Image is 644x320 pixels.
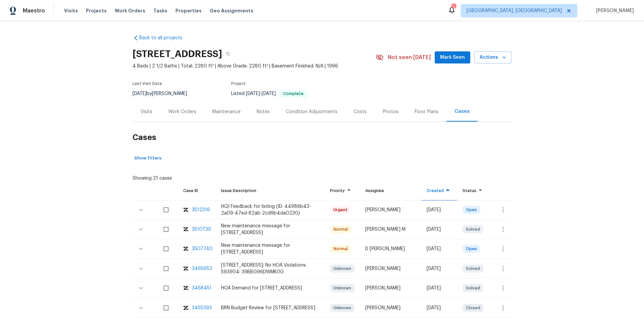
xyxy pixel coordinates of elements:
[463,207,480,213] span: Open
[132,63,376,70] span: 4 Beds | 2 1/2 Baths | Total: 2280 ft² | Above Grade: 2280 ft² | Basement Finished: N/A | 1996
[427,305,452,311] div: [DATE]
[280,92,306,96] span: Complete
[210,7,253,14] span: Geo Assignments
[427,226,452,233] div: [DATE]
[183,285,210,291] a: zendesk-icon3458451
[192,305,212,311] div: 3455393
[331,305,354,311] span: Unknown
[183,305,210,311] a: zendesk-icon3455393
[463,187,484,194] div: Status
[192,245,213,252] div: 3507740
[221,203,319,217] div: HQI Feedback for listing (ID: 44986b43-2a09-47ed-82ab-2cd9b4da0230)
[183,265,189,272] img: zendesk-icon
[183,305,189,311] img: zendesk-icon
[440,53,465,62] span: Mark Seen
[331,245,351,252] span: Normal
[231,91,307,96] span: Listed
[183,265,210,272] a: zendesk-icon3465652
[132,122,512,153] h2: Cases
[132,153,163,164] button: Show Filters
[132,172,172,182] div: Showing 21 cases
[86,7,107,14] span: Projects
[192,207,210,213] div: 3512316
[330,187,355,194] div: Priority
[427,265,452,272] div: [DATE]
[183,187,210,194] div: Case ID
[365,226,416,233] div: [PERSON_NAME] M
[221,305,319,311] div: BRN Budget Review for [STREET_ADDRESS]
[221,223,319,236] div: New maintenance message for [STREET_ADDRESS]
[246,91,276,96] span: -
[183,226,210,233] a: zendesk-icon3510739
[388,54,431,61] span: Not seen [DATE]
[175,7,202,14] span: Properties
[365,265,416,272] div: [PERSON_NAME]
[467,7,562,14] span: [GEOGRAPHIC_DATA], [GEOGRAPHIC_DATA]
[257,108,270,115] div: Notes
[23,7,45,14] span: Maestro
[435,51,470,64] button: Mark Seen
[132,91,147,96] span: [DATE]
[183,207,189,213] img: zendesk-icon
[286,108,337,115] div: Condition Adjustments
[168,108,196,115] div: Work Orders
[64,7,78,14] span: Visits
[463,226,483,233] span: Solved
[454,108,470,115] div: Cases
[192,226,211,233] div: 3510739
[141,108,152,115] div: Visits
[221,262,319,275] div: [STREET_ADDRESS]: No HOA Violations: 593904: 39BBG96DWMK0G
[183,226,189,233] img: zendesk-icon
[427,285,452,291] div: [DATE]
[132,82,162,86] span: Last Visit Date
[427,207,452,213] div: [DATE]
[221,242,319,256] div: New maintenance message for [STREET_ADDRESS]
[451,4,456,11] div: 1
[383,108,398,115] div: Photos
[365,207,416,213] div: [PERSON_NAME]
[415,108,438,115] div: Floor Plans
[463,305,483,311] span: Closed
[183,245,189,252] img: zendesk-icon
[427,245,452,252] div: [DATE]
[132,51,222,57] h2: [STREET_ADDRESS]
[132,35,197,41] a: Back to all projects
[132,90,195,98] div: by [PERSON_NAME]
[427,187,452,194] div: Created
[354,108,367,115] div: Costs
[221,187,319,194] div: Issue Description
[212,108,240,115] div: Maintenance
[183,285,189,291] img: zendesk-icon
[365,187,416,194] div: Assignee
[593,7,634,14] span: [PERSON_NAME]
[134,154,161,162] span: Show Filters
[365,305,416,311] div: [PERSON_NAME]
[365,285,416,291] div: [PERSON_NAME]
[231,82,246,86] span: Project
[115,7,145,14] span: Work Orders
[183,245,210,252] a: zendesk-icon3507740
[262,91,276,96] span: [DATE]
[463,285,483,291] span: Solved
[192,285,212,291] div: 3458451
[463,265,483,272] span: Solved
[365,245,416,252] div: D [PERSON_NAME]
[331,265,354,272] span: Unknown
[192,265,212,272] div: 3465652
[221,285,319,291] div: HOA Demand for [STREET_ADDRESS]
[474,51,512,64] button: Actions
[331,285,354,291] span: Unknown
[153,8,167,13] span: Tasks
[331,226,351,233] span: Normal
[222,48,234,60] button: Copy Address
[331,207,350,213] span: Urgent
[246,91,260,96] span: [DATE]
[183,207,210,213] a: zendesk-icon3512316
[480,53,506,62] span: Actions
[463,245,480,252] span: Open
